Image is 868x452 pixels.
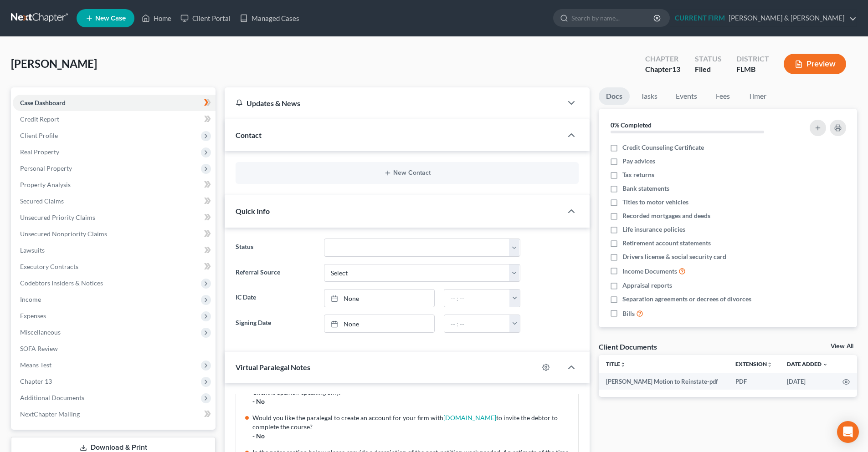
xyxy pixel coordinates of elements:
[622,157,655,166] span: Pay advices
[622,184,669,193] span: Bank statements
[13,226,216,242] a: Unsecured Nonpriority Claims
[20,295,41,303] span: Income
[645,54,680,64] div: Chapter
[622,295,751,304] span: Separation agreements or decrees of divorces
[787,361,828,367] a: Date Added expand_more
[622,239,711,248] span: Retirement account statements
[670,10,857,26] a: CURRENT FIRM[PERSON_NAME] & [PERSON_NAME]
[20,279,103,287] span: Codebtors Insiders & Notices
[606,361,626,367] a: Titleunfold_more
[767,362,772,367] i: unfold_more
[20,246,45,254] span: Lawsuits
[780,373,835,390] td: [DATE]
[444,289,510,307] input: -- : --
[443,414,496,422] a: [DOMAIN_NAME]
[599,87,630,105] a: Docs
[571,10,655,26] input: Search by name...
[675,14,725,22] strong: CURRENT FIRM
[20,394,84,401] span: Additional Documents
[13,111,216,127] a: Credit Report
[20,410,80,418] span: NextChapter Mailing
[13,406,216,422] a: NextChapter Mailing
[622,198,688,207] span: Titles to motor vehicles
[137,10,176,26] a: Home
[20,99,66,107] span: Case Dashboard
[13,242,216,259] a: Lawsuits
[236,98,551,108] div: Updates & News
[13,340,216,357] a: SOFA Review
[20,328,61,336] span: Miscellaneous
[20,230,107,238] span: Unsecured Nonpriority Claims
[736,64,769,75] div: FLMB
[95,15,126,22] span: New Case
[231,264,319,282] label: Referral Source
[231,289,319,307] label: IC Date
[11,57,97,70] span: [PERSON_NAME]
[236,363,310,371] span: Virtual Paralegal Notes
[622,143,704,152] span: Credit Counseling Certificate
[20,361,51,369] span: Means Test
[20,197,64,205] span: Secured Claims
[20,164,72,172] span: Personal Property
[622,252,726,261] span: Drivers license & social security card
[20,213,95,221] span: Unsecured Priority Claims
[645,64,680,75] div: Chapter
[620,362,626,367] i: unfold_more
[611,121,652,129] strong: 0% Completed
[20,345,58,352] span: SOFA Review
[20,377,52,385] span: Chapter 13
[20,263,78,270] span: Executory Contracts
[837,421,859,443] div: Open Intercom Messenger
[741,87,774,105] a: Timer
[235,10,304,26] a: Managed Cases
[736,54,769,64] div: District
[13,95,216,111] a: Case Dashboard
[672,65,680,73] span: 13
[20,312,46,320] span: Expenses
[599,373,728,390] td: [PERSON_NAME] Motion to Reinstate-pdf
[231,239,319,257] label: Status
[252,397,573,406] div: - No
[444,315,510,332] input: -- : --
[176,10,235,26] a: Client Portal
[324,315,434,332] a: None
[20,181,71,188] span: Property Analysis
[252,413,573,432] div: Would you like the paralegal to create an account for your firm with to invite the debtor to comp...
[231,315,319,333] label: Signing Date
[13,209,216,226] a: Unsecured Priority Claims
[236,207,270,215] span: Quick Info
[831,343,853,350] a: View All
[695,64,722,75] div: Filed
[668,87,704,105] a: Events
[13,259,216,275] a: Executory Contracts
[695,54,722,64] div: Status
[784,54,846,74] button: Preview
[622,309,635,318] span: Bills
[599,342,657,351] div: Client Documents
[735,361,772,367] a: Extensionunfold_more
[622,211,710,220] span: Recorded mortgages and deeds
[20,115,59,123] span: Credit Report
[13,193,216,209] a: Secured Claims
[236,131,262,139] span: Contact
[20,148,59,156] span: Real Property
[13,177,216,193] a: Property Analysis
[20,132,58,139] span: Client Profile
[633,87,665,105] a: Tasks
[622,170,654,179] span: Tax returns
[708,87,737,105] a: Fees
[822,362,828,367] i: expand_more
[622,267,677,276] span: Income Documents
[324,289,434,307] a: None
[622,225,685,234] span: Life insurance policies
[252,432,573,441] div: - No
[243,169,571,177] button: New Contact
[728,373,780,390] td: PDF
[622,281,672,290] span: Appraisal reports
